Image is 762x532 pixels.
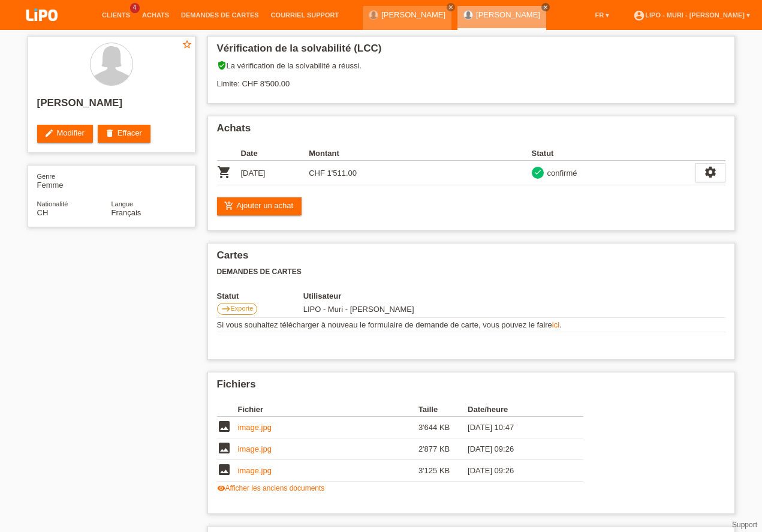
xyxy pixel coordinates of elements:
[217,291,303,300] th: Statut
[217,462,231,477] i: image
[217,267,725,276] h3: Demandes de cartes
[217,378,725,396] h2: Fichiers
[44,128,54,138] i: edit
[37,208,49,217] span: Suisse
[112,200,134,208] span: Langue
[221,304,231,314] i: east
[217,43,725,61] h2: Vérification de la solvabilité (LCC)
[552,320,559,329] a: ici
[468,402,566,417] th: Date/heure
[303,291,507,300] th: Utilisateur
[217,197,302,215] a: add_shopping_cartAjouter un achat
[381,10,445,19] a: [PERSON_NAME]
[418,438,468,460] td: 2'877 KB
[238,423,272,432] a: image.jpg
[37,200,68,208] span: Nationalité
[231,305,254,312] span: Exporte
[238,444,272,453] a: image.jpg
[105,128,115,138] i: delete
[130,3,140,13] span: 4
[182,39,192,52] a: star_border
[217,419,231,434] i: image
[217,318,725,332] td: Si vous souhaitez télécharger à nouveau le formulaire de demande de carte, vous pouvez le faire .
[418,460,468,482] td: 3'125 KB
[241,161,309,185] td: [DATE]
[217,61,725,97] div: La vérification de la solvabilité a réussi. Limite: CHF 8'500.00
[627,11,756,19] a: account_circleLIPO - Muri - [PERSON_NAME] ▾
[136,11,175,19] a: Achats
[37,125,93,143] a: editModifier
[309,146,377,161] th: Montant
[37,173,56,180] span: Genre
[534,168,542,176] i: check
[217,484,325,492] a: visibilityAfficher les anciens documents
[541,3,550,11] a: close
[704,166,717,179] i: settings
[12,25,72,34] a: LIPO pay
[589,11,616,19] a: FR ▾
[468,438,566,460] td: [DATE] 09:26
[532,146,695,161] th: Statut
[633,10,645,22] i: account_circle
[309,161,377,185] td: CHF 1'511.00
[217,441,231,455] i: image
[418,402,468,417] th: Taille
[217,61,227,70] i: verified_user
[265,11,345,19] a: Courriel Support
[418,417,468,438] td: 3'644 KB
[238,466,272,475] a: image.jpg
[217,122,725,140] h2: Achats
[96,11,136,19] a: Clients
[448,4,454,10] i: close
[112,208,141,217] span: Français
[182,39,192,50] i: star_border
[543,4,549,10] i: close
[732,521,757,529] a: Support
[468,460,566,482] td: [DATE] 09:26
[37,97,186,115] h2: [PERSON_NAME]
[37,172,112,190] div: Femme
[303,305,414,314] span: 20.09.2025
[238,402,418,417] th: Fichier
[98,125,150,143] a: deleteEffacer
[175,11,265,19] a: Demandes de cartes
[217,250,725,267] h2: Cartes
[476,10,540,19] a: [PERSON_NAME]
[224,201,234,211] i: add_shopping_cart
[241,146,309,161] th: Date
[468,417,566,438] td: [DATE] 10:47
[217,165,231,179] i: POSP00027808
[217,484,225,492] i: visibility
[544,167,577,179] div: confirmé
[447,3,455,11] a: close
